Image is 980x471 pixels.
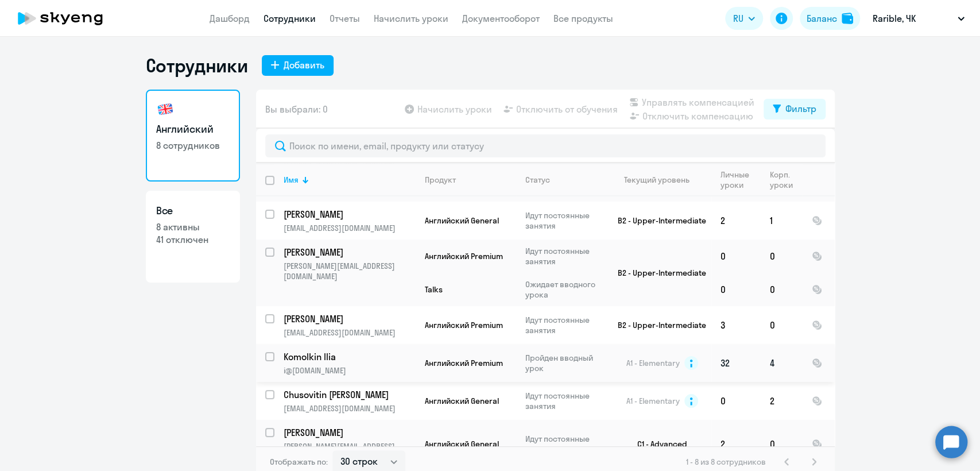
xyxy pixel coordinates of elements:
[284,426,413,439] p: [PERSON_NAME]
[711,240,761,273] td: 0
[265,102,328,116] span: Вы выбрали: 0
[842,13,853,24] img: balance
[711,273,761,306] td: 0
[761,420,803,468] td: 0
[284,223,415,233] p: [EMAIL_ADDRESS][DOMAIN_NAME]
[210,13,250,24] a: Дашборд
[284,350,415,363] a: Komolkin Ilia
[146,90,240,182] a: Английский8 сотрудников
[270,457,328,467] span: Отображать по:
[284,175,415,185] div: Имя
[462,13,540,24] a: Документооборот
[284,175,299,185] div: Имя
[262,55,334,76] button: Добавить
[330,13,360,24] a: Отчеты
[284,58,324,72] div: Добавить
[686,457,766,467] span: 1 - 8 из 8 сотрудников
[284,208,415,221] a: [PERSON_NAME]
[605,306,711,344] td: B2 - Upper-Intermediate
[770,169,802,190] div: Корп. уроки
[800,7,860,30] button: Балансbalance
[284,246,413,258] p: [PERSON_NAME]
[525,434,604,454] p: Идут постоянные занятия
[425,251,503,261] span: Английский Premium
[605,240,711,306] td: B2 - Upper-Intermediate
[284,246,415,258] a: [PERSON_NAME]
[525,315,604,335] p: Идут постоянные занятия
[721,169,760,190] div: Личные уроки
[156,100,175,118] img: english
[867,5,970,32] button: Rarible, ЧК
[156,139,230,152] p: 8 сотрудников
[425,358,503,368] span: Английский Premium
[425,439,499,449] span: Английский General
[284,208,413,221] p: [PERSON_NAME]
[873,11,916,25] p: Rarible, ЧК
[807,11,837,25] div: Баланс
[156,203,230,218] h3: Все
[284,388,415,401] a: Chusovitin [PERSON_NAME]
[725,7,763,30] button: RU
[146,54,248,77] h1: Сотрудники
[525,210,604,231] p: Идут постоянные занятия
[525,175,550,185] div: Статус
[614,175,711,185] div: Текущий уровень
[425,284,443,295] span: Talks
[284,365,415,376] p: i@[DOMAIN_NAME]
[605,202,711,240] td: B2 - Upper-Intermediate
[553,13,613,24] a: Все продукты
[425,320,503,330] span: Английский Premium
[525,246,604,267] p: Идут постоянные занятия
[711,306,761,344] td: 3
[711,382,761,420] td: 0
[761,202,803,240] td: 1
[761,382,803,420] td: 2
[425,396,499,406] span: Английский General
[284,441,415,462] p: [PERSON_NAME][EMAIL_ADDRESS][DOMAIN_NAME]
[156,233,230,246] p: 41 отключен
[761,273,803,306] td: 0
[605,420,711,468] td: C1 - Advanced
[785,102,816,115] div: Фильтр
[425,215,499,226] span: Английский General
[626,358,680,368] span: A1 - Elementary
[525,391,604,411] p: Идут постоянные занятия
[284,327,415,338] p: [EMAIL_ADDRESS][DOMAIN_NAME]
[284,426,415,439] a: [PERSON_NAME]
[764,99,826,119] button: Фильтр
[761,344,803,382] td: 4
[265,134,826,157] input: Поиск по имени, email, продукту или статусу
[284,261,415,281] p: [PERSON_NAME][EMAIL_ADDRESS][DOMAIN_NAME]
[374,13,448,24] a: Начислить уроки
[733,11,743,25] span: RU
[711,202,761,240] td: 2
[284,403,415,414] p: [EMAIL_ADDRESS][DOMAIN_NAME]
[156,122,230,137] h3: Английский
[624,175,690,185] div: Текущий уровень
[525,353,604,373] p: Пройден вводный урок
[264,13,316,24] a: Сотрудники
[146,191,240,283] a: Все8 активны41 отключен
[761,306,803,344] td: 0
[525,279,604,300] p: Ожидает вводного урока
[284,350,413,363] p: Komolkin Ilia
[156,221,230,233] p: 8 активны
[711,420,761,468] td: 2
[761,240,803,273] td: 0
[284,312,413,325] p: [PERSON_NAME]
[284,388,413,401] p: Chusovitin [PERSON_NAME]
[626,396,680,406] span: A1 - Elementary
[711,344,761,382] td: 32
[425,175,456,185] div: Продукт
[284,312,415,325] a: [PERSON_NAME]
